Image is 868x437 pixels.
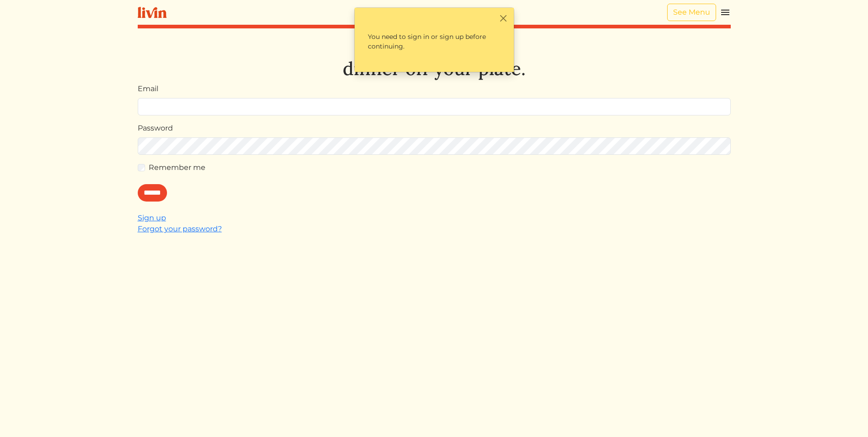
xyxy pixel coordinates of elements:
a: See Menu [667,4,716,21]
button: Close [499,13,508,23]
label: Email [138,83,158,94]
a: Forgot your password? [138,224,222,233]
p: You need to sign in or sign up before continuing. [360,24,508,59]
img: livin-logo-a0d97d1a881af30f6274990eb6222085a2533c92bbd1e4f22c21b4f0d0e3210c.svg [138,7,167,18]
label: Remember me [149,162,205,173]
a: Sign up [138,213,166,222]
h1: Let's take dinner off your plate. [138,36,731,80]
label: Password [138,123,173,134]
img: menu_hamburger-cb6d353cf0ecd9f46ceae1c99ecbeb4a00e71ca567a856bd81f57e9d8c17bb26.svg [720,7,731,18]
